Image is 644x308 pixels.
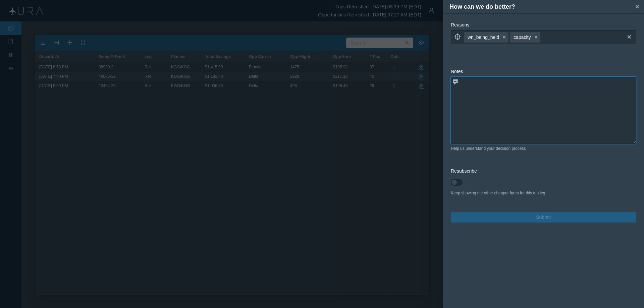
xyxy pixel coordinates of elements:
[449,2,632,11] h4: How can we do better?
[451,22,469,27] span: Reasons
[468,34,499,41] span: wn_being_held
[632,2,642,12] button: Close
[451,190,636,196] div: Keep showing me other cheaper fares for this trip leg
[451,168,477,174] span: Resubscribe
[514,34,531,41] span: capacity
[451,212,636,223] button: Submit
[451,145,636,151] div: Help us understand your decision process
[451,69,463,74] span: Notes
[536,214,551,221] span: Submit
